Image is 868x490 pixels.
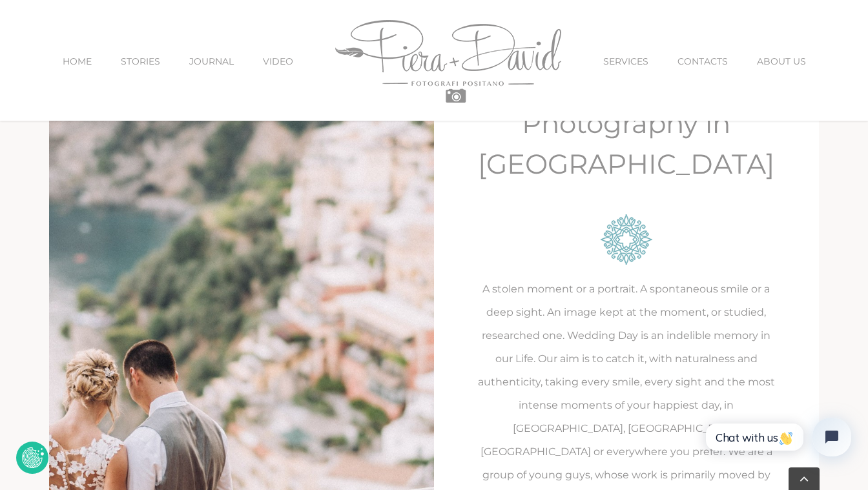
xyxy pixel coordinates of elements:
[686,400,868,490] iframe: Tidio Chat
[335,20,561,103] img: Piera Plus David Photography Positano Logo
[263,57,293,66] span: VIDEO
[677,57,728,66] span: CONTACTS
[189,34,234,88] a: JOURNAL
[757,34,806,88] a: ABOUT US
[16,442,48,474] button: Revoke Icon
[189,57,234,66] span: JOURNAL
[121,57,160,66] span: STORIES
[677,34,728,88] a: CONTACTS
[603,34,648,88] a: SERVICES
[121,34,160,88] a: STORIES
[63,57,92,66] span: HOME
[63,34,92,88] a: HOME
[477,63,777,185] h2: Wedding Photography in [GEOGRAPHIC_DATA]
[757,57,806,66] span: ABOUT US
[603,57,648,66] span: SERVICES
[263,34,293,88] a: VIDEO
